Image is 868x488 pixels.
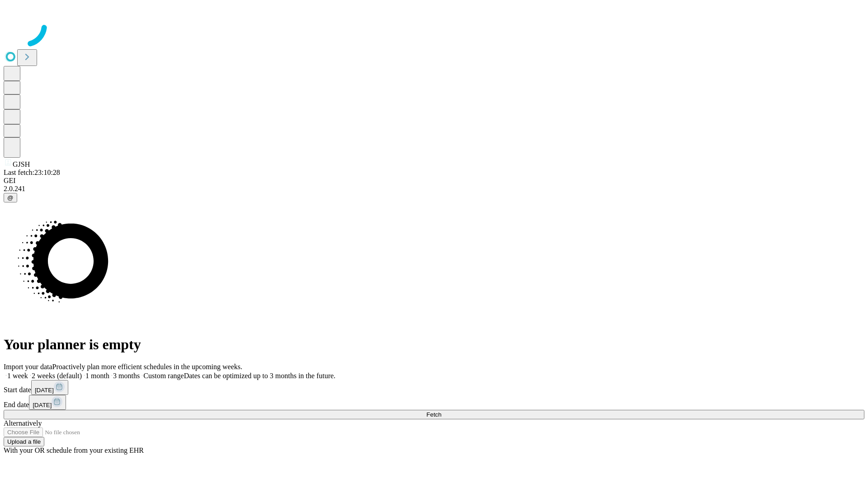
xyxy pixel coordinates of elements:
[4,169,60,176] span: Last fetch: 23:10:28
[4,177,864,185] div: GEI
[4,185,864,193] div: 2.0.241
[4,193,17,202] button: @
[4,380,864,395] div: Start date
[52,363,242,371] span: Proactively plan more efficient schedules in the upcoming weeks.
[4,446,144,454] span: With your OR schedule from your existing EHR
[4,410,864,419] button: Fetch
[426,411,441,418] span: Fetch
[35,387,54,394] span: [DATE]
[31,380,68,395] button: [DATE]
[4,419,42,427] span: Alternatively
[143,372,184,380] span: Custom range
[7,194,14,201] span: @
[4,336,864,353] h1: Your planner is empty
[184,372,335,380] span: Dates can be optimized up to 3 months in the future.
[7,372,28,380] span: 1 week
[13,160,30,168] span: GJSH
[4,395,864,410] div: End date
[29,395,66,410] button: [DATE]
[32,372,82,380] span: 2 weeks (default)
[85,372,109,380] span: 1 month
[113,372,140,380] span: 3 months
[4,437,44,446] button: Upload a file
[33,402,52,408] span: [DATE]
[4,363,52,371] span: Import your data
